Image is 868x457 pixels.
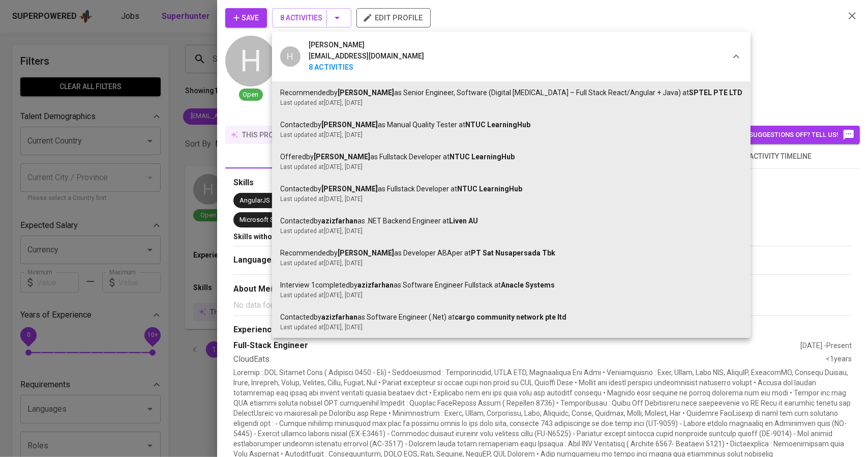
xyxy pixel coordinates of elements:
[280,291,742,300] div: Last updated at [DATE] , [DATE]
[450,153,515,161] span: NTUC LearningHub
[280,216,742,226] div: Contacted by as .NET Backend Engineer at
[280,184,742,194] div: Contacted by as Fullstack Developer at
[280,280,742,291] div: Interview 1 by as Software Engineer Fullstack at
[309,62,424,73] b: 8 Activities
[455,313,566,321] span: cargo community network pte ltd
[321,185,378,193] b: [PERSON_NAME]
[471,249,555,257] span: PT Sat Nusapersada Tbk
[272,32,751,81] div: H[PERSON_NAME][EMAIL_ADDRESS][DOMAIN_NAME]8 Activities
[501,281,555,289] span: Anacle Systems
[280,130,742,139] div: Last updated at [DATE] , [DATE]
[280,323,742,332] div: Last updated at [DATE] , [DATE]
[338,249,394,257] b: [PERSON_NAME]
[314,153,370,161] b: [PERSON_NAME]
[309,51,424,62] div: [EMAIL_ADDRESS][DOMAIN_NAME]
[280,98,742,107] div: Last updated at [DATE] , [DATE]
[315,281,350,289] span: Completed
[465,121,530,129] span: NTUC LearningHub
[280,152,742,162] div: Offered by as Fullstack Developer at
[321,217,357,225] b: azizfarhan
[449,217,478,225] span: Liven AU
[357,281,394,289] b: azizfarhan
[280,312,742,323] div: Contacted by as Software Engineer (.Net) at
[309,40,365,51] span: [PERSON_NAME]
[321,121,378,129] b: [PERSON_NAME]
[321,313,357,321] b: azizfarhan
[280,226,742,236] div: Last updated at [DATE] , [DATE]
[457,185,522,193] span: NTUC LearningHub
[280,88,742,98] div: Recommended by as Senior Engineer, Software (Digital [MEDICAL_DATA] – Full Stack React/Angular + ...
[280,259,742,268] div: Last updated at [DATE] , [DATE]
[280,120,742,130] div: Contacted by as Manual Quality Tester at
[338,89,394,97] b: [PERSON_NAME]
[689,89,742,97] span: SPTEL PTE LTD
[280,248,742,259] div: Recommended by as Developer ABAper at
[280,162,742,172] div: Last updated at [DATE] , [DATE]
[280,46,301,67] div: H
[280,194,742,204] div: Last updated at [DATE] , [DATE]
